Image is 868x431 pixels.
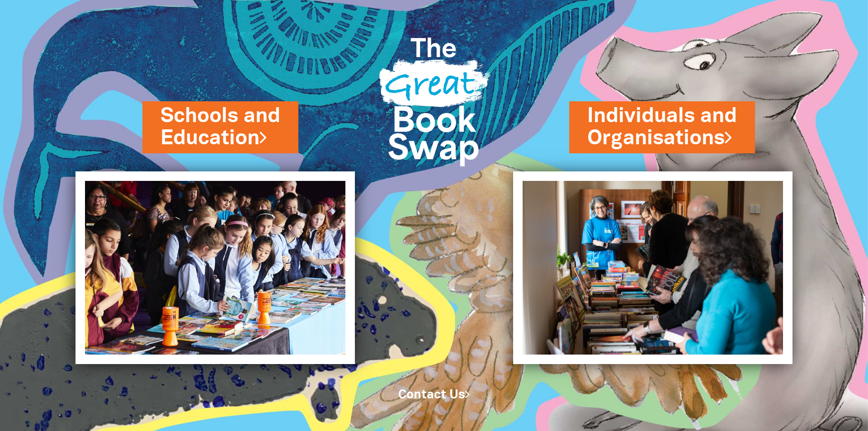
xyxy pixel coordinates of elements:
a: Contact Us [398,389,470,401]
img: Schools and Education [75,171,355,364]
img: Individuals and Organisations [513,171,793,364]
a: Schools andEducation [160,102,280,152]
img: Great Bookswap logo [368,11,500,185]
a: Individuals andOrganisations [587,102,737,152]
